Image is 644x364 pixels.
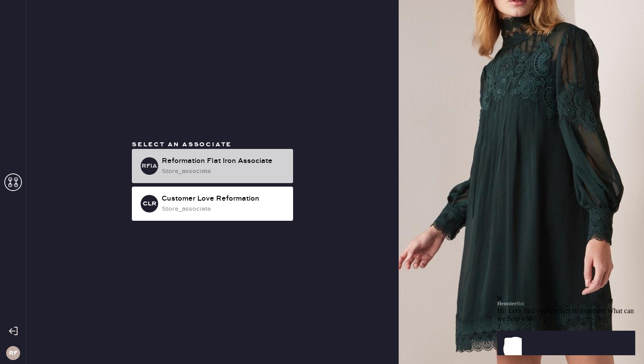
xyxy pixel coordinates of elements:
span: Select an associate [132,141,232,148]
h3: RFIA [142,163,157,169]
div: Reformation Flat Iron Associate [162,156,286,166]
div: store_associate [162,204,286,214]
h3: CLR [143,201,156,207]
div: store_associate [162,166,286,176]
div: Customer Love Reformation [162,194,286,204]
iframe: Front Chat [497,242,642,362]
h3: RF [9,350,18,356]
